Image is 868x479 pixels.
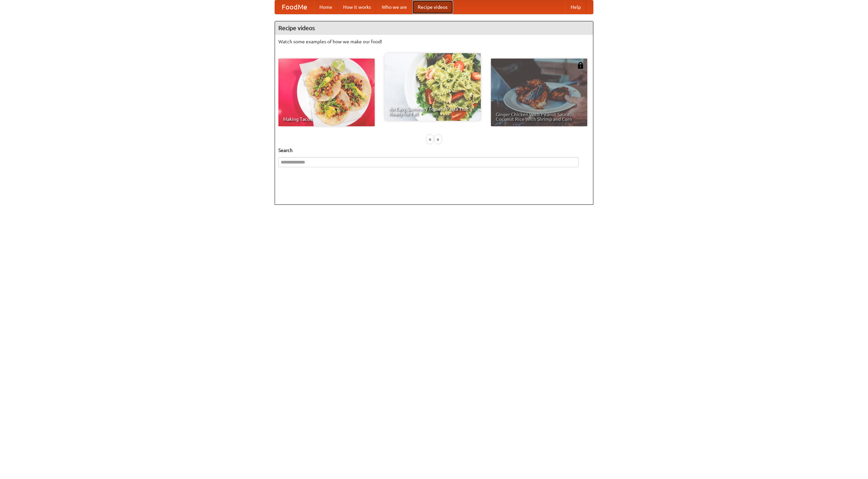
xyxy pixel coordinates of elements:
a: How it works [338,0,376,14]
img: 483408.png [577,62,584,69]
a: Home [314,0,338,14]
span: An Easy, Summery Tomato Pasta That's Ready for Fall [389,107,476,116]
span: Making Tacos [283,117,370,122]
a: FoodMe [275,0,314,14]
div: » [435,135,441,144]
a: Who we are [376,0,412,14]
a: Recipe videos [412,0,453,14]
a: An Easy, Summery Tomato Pasta That's Ready for Fall [384,53,481,121]
h5: Search [278,147,590,154]
a: Making Tacos [278,59,375,126]
div: « [427,135,433,144]
p: Watch some examples of how we make our food! [278,38,590,45]
a: Help [565,0,586,14]
h4: Recipe videos [275,21,593,35]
